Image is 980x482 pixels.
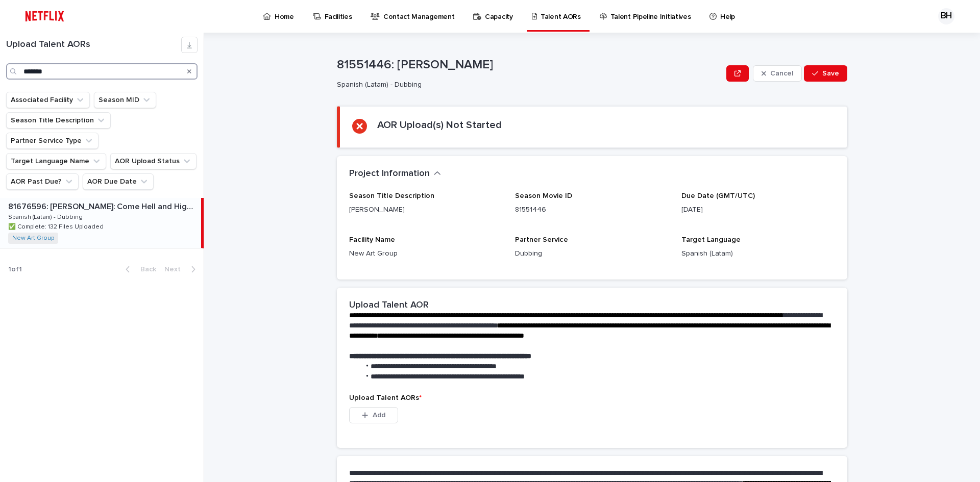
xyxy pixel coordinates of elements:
p: New Art Group [349,248,503,259]
button: AOR Past Due? [6,173,79,190]
p: Spanish (Latam) - Dubbing [337,81,718,89]
p: [PERSON_NAME] [349,205,503,215]
button: AOR Upload Status [110,153,197,169]
span: Cancel [770,70,793,77]
span: Season Movie ID [515,192,572,199]
p: 81551446: [PERSON_NAME] [337,58,722,72]
a: New Art Group [12,235,54,242]
button: AOR Due Date [83,173,154,190]
h2: Project Information [349,168,430,180]
button: Associated Facility [6,92,90,108]
button: Project Information [349,168,441,180]
button: Cancel [753,65,802,82]
img: ifQbXi3ZQGMSEF7WDB7W [20,6,69,27]
button: Partner Service Type [6,133,99,149]
p: [DATE] [681,205,835,215]
p: ✅ Complete: 132 Files Uploaded [8,221,106,231]
button: Back [117,265,160,274]
button: Season Title Description [6,112,111,129]
button: Season MID [94,92,156,108]
button: Target Language Name [6,153,106,169]
button: Add [349,407,398,423]
span: Facility Name [349,236,395,243]
h2: Upload Talent AOR [349,300,429,311]
p: 81551446 [515,205,669,215]
p: 81676596: Katrina: Come Hell and High Water: Season 1 [8,200,199,212]
span: Save [822,70,839,77]
span: Due Date (GMT/UTC) [681,192,755,199]
h1: Upload Talent AORs [6,39,181,50]
h2: AOR Upload(s) Not Started [377,119,502,131]
p: Spanish (Latam) - Dubbing [8,212,85,221]
span: Upload Talent AORs [349,394,422,401]
div: BH [938,8,954,24]
p: Dubbing [515,248,669,259]
span: Next [164,266,187,273]
span: Season Title Description [349,192,434,199]
span: Back [134,266,156,273]
span: Partner Service [515,236,568,243]
button: Save [804,65,847,82]
span: Target Language [681,236,741,243]
span: Add [373,412,385,419]
p: Spanish (Latam) [681,248,835,259]
input: Search [6,63,198,80]
button: Next [160,265,204,274]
